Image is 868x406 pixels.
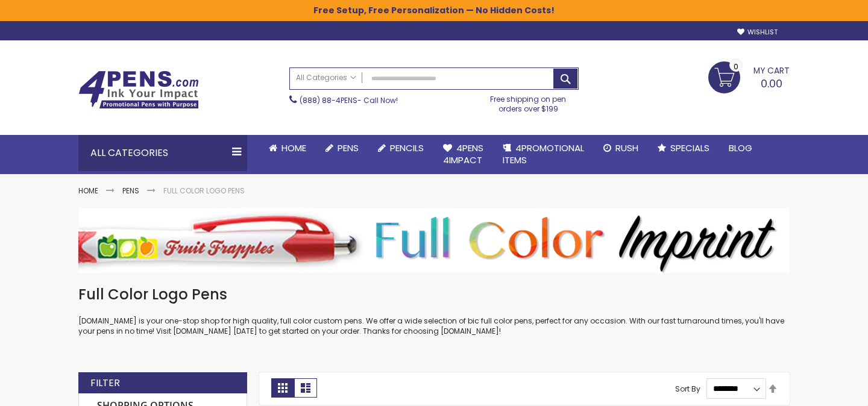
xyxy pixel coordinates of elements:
p: [DOMAIN_NAME] is your one-stop shop for high quality, full color custom pens. We offer a wide sel... [78,316,790,336]
span: Rush [615,142,638,154]
a: 4PROMOTIONALITEMS [493,135,594,174]
img: 4Pens Custom Pens and Promotional Products [78,70,199,109]
span: Home [281,142,306,154]
div: All Categories [78,135,247,171]
div: Free shipping on pen orders over $199 [478,90,579,114]
h1: Full Color Logo Pens [78,285,790,304]
span: Blog [729,142,752,154]
a: Specials [648,135,719,161]
a: Blog [719,135,762,161]
a: Rush [594,135,648,161]
span: All Categories [296,73,356,83]
span: 0.00 [761,76,782,91]
a: All Categories [290,68,362,88]
a: Pencils [368,135,433,161]
a: Pens [122,186,139,196]
a: Home [259,135,316,161]
span: Pencils [390,142,424,154]
span: 4Pens 4impact [443,142,483,166]
a: Home [78,186,98,196]
span: 0 [734,61,738,72]
label: Sort By [675,383,700,393]
a: 4Pens4impact [433,135,493,174]
a: Pens [316,135,368,161]
span: - Call Now! [300,95,398,105]
span: Pens [338,142,359,154]
strong: Filter [90,376,120,390]
a: Wishlist [737,28,778,37]
span: Specials [670,142,709,154]
strong: Grid [271,378,294,398]
a: (888) 88-4PENS [300,95,357,105]
img: Full Color Logo Pens [78,208,790,273]
span: 4PROMOTIONAL ITEMS [503,142,584,166]
strong: Full Color Logo Pens [163,186,245,196]
a: 0.00 0 [708,61,790,92]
